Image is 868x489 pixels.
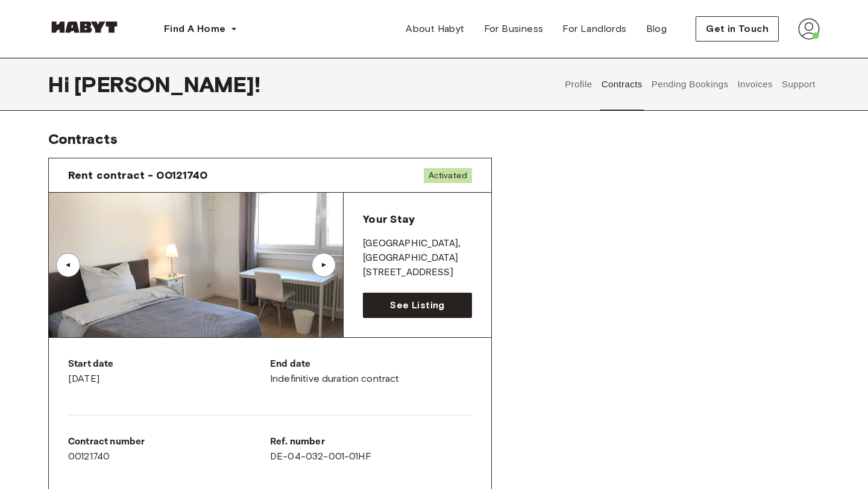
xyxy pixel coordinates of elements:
[270,357,472,372] p: End date
[270,435,472,449] p: Ref. number
[68,357,270,372] p: Start date
[706,22,769,36] span: Get in Touch
[564,58,594,111] button: Profile
[390,298,444,313] span: See Listing
[74,72,260,97] span: [PERSON_NAME] !
[68,357,270,386] div: [DATE]
[780,58,817,111] button: Support
[48,130,118,148] span: Contracts
[650,58,730,111] button: Pending Bookings
[553,17,636,41] a: For Landlords
[49,193,343,337] img: Image of the room
[798,18,820,40] img: avatar
[696,16,779,42] button: Get in Touch
[363,266,472,280] p: [STREET_ADDRESS]
[68,435,270,464] div: 00121740
[68,435,270,449] p: Contract number
[424,168,472,183] span: Activated
[270,435,472,464] div: DE-04-032-001-01HF
[164,22,225,36] span: Find A Home
[68,168,208,182] span: Rent contract - 00121740
[318,261,330,269] div: ▲
[270,357,472,386] div: Indefinitive duration contract
[363,293,472,318] a: See Listing
[600,58,644,111] button: Contracts
[637,17,677,41] a: Blog
[48,21,121,33] img: Habyt
[561,58,820,111] div: user profile tabs
[396,17,474,41] a: About Habyt
[48,72,74,97] span: Hi
[562,22,626,36] span: For Landlords
[474,17,553,41] a: For Business
[363,213,414,226] span: Your Stay
[484,22,544,36] span: For Business
[62,261,74,269] div: ▲
[154,17,247,41] button: Find A Home
[363,237,472,266] p: [GEOGRAPHIC_DATA] , [GEOGRAPHIC_DATA]
[736,58,774,111] button: Invoices
[646,22,667,36] span: Blog
[406,22,464,36] span: About Habyt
